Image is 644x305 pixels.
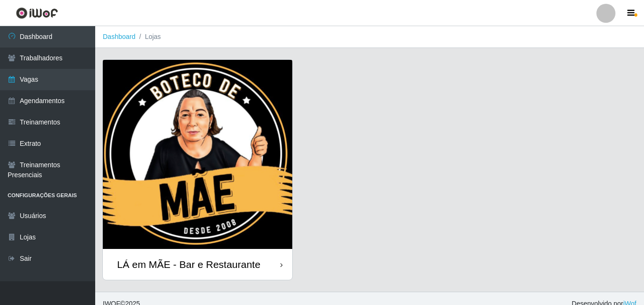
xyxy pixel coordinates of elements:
a: Dashboard [103,33,136,40]
li: Lojas [136,32,161,42]
a: LÁ em MÃE - Bar e Restaurante [103,60,292,280]
img: cardImg [103,60,292,249]
div: LÁ em MÃE - Bar e Restaurante [117,258,260,270]
nav: breadcrumb [95,26,644,48]
img: CoreUI Logo [16,7,58,19]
